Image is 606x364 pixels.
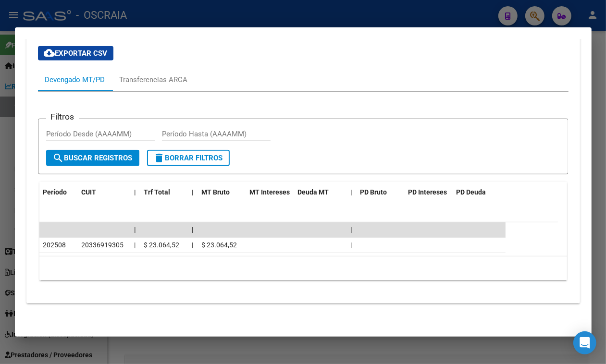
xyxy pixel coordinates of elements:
[192,241,194,249] span: |
[43,241,66,249] span: 202508
[351,188,353,196] span: |
[360,188,387,196] span: PD Bruto
[38,46,113,61] button: Exportar CSV
[39,182,78,203] datatable-header-cell: Período
[573,331,596,354] div: Open Intercom Messenger
[82,188,97,196] span: CUIT
[192,188,194,196] span: |
[46,150,139,166] button: Buscar Registros
[192,226,194,233] span: |
[298,188,329,196] span: Deuda MT
[246,182,294,203] datatable-header-cell: MT Intereses
[53,152,64,164] mat-icon: search
[131,182,140,203] datatable-header-cell: |
[44,49,108,58] span: Exportar CSV
[144,241,180,249] span: $ 23.064,52
[120,74,188,85] div: Transferencias ARCA
[135,241,136,249] span: |
[351,226,353,233] span: |
[457,188,486,196] span: PD Deuda
[154,152,165,164] mat-icon: delete
[46,111,79,122] h3: Filtros
[147,150,230,166] button: Borrar Filtros
[44,47,55,59] mat-icon: cloud_download
[154,154,223,162] span: Borrar Filtros
[453,182,506,203] datatable-header-cell: PD Deuda
[135,188,136,196] span: |
[45,74,105,85] div: Devengado MT/PD
[144,188,171,196] span: Trf Total
[26,23,580,303] div: Aportes y Contribuciones del Afiliado: 20336919305
[140,182,188,203] datatable-header-cell: Trf Total
[408,188,447,196] span: PD Intereses
[198,182,246,203] datatable-header-cell: MT Bruto
[351,241,352,249] span: |
[357,182,405,203] datatable-header-cell: PD Bruto
[202,241,237,249] span: $ 23.064,52
[53,154,133,162] span: Buscar Registros
[43,188,67,196] span: Período
[188,182,198,203] datatable-header-cell: |
[347,182,357,203] datatable-header-cell: |
[202,188,230,196] span: MT Bruto
[135,226,136,233] span: |
[82,241,124,249] span: 20336919305
[294,182,347,203] datatable-header-cell: Deuda MT
[250,188,290,196] span: MT Intereses
[78,182,131,203] datatable-header-cell: CUIT
[405,182,453,203] datatable-header-cell: PD Intereses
